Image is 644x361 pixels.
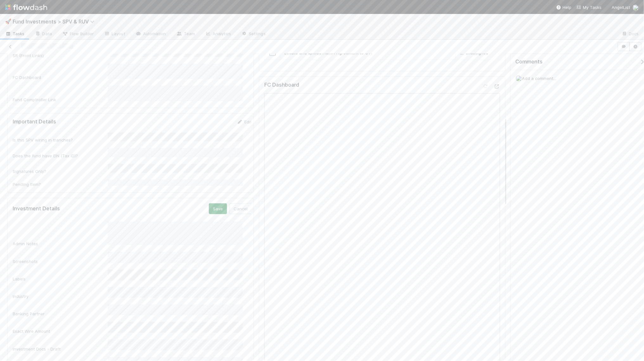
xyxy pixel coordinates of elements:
[13,119,56,125] h5: Important Details
[13,276,108,282] div: Labels
[576,4,602,10] a: My Tasks
[13,328,108,334] div: Exact Wire Amount
[236,29,271,39] a: Settings
[13,52,108,59] div: SR (Front Links)
[13,346,108,352] div: Investment Docs - Draft
[229,203,252,214] button: Cancel
[13,240,108,247] div: Admin Notes
[99,29,130,39] a: Layout
[13,18,98,25] span: Fund Investments > SPV & RUV
[5,30,25,37] span: Tasks
[62,30,94,37] span: Flow Builder
[13,311,108,317] div: Banking Partner
[209,203,227,214] button: Save
[515,59,543,65] span: Comments
[458,50,488,55] span: Unassigned
[30,29,57,39] a: Data
[516,75,522,82] img: avatar_2de93f86-b6c7-4495-bfe2-fb093354a53c.png
[5,19,11,24] span: 🚀
[130,29,171,39] a: Automation
[13,258,108,265] div: Screenshots
[612,5,630,10] span: AngelList
[5,2,47,13] img: logo-inverted-e16ddd16eac7371096b0.svg
[13,293,108,299] div: Industry
[13,181,108,187] div: Pending Item?
[633,4,639,11] img: avatar_2de93f86-b6c7-4495-bfe2-fb093354a53c.png
[522,76,556,81] span: Add a comment...
[13,137,108,143] div: Is this SPV wiring in tranches?
[57,29,99,39] a: Flow Builder
[200,29,236,39] a: Analytics
[13,74,108,81] div: FC Dashboard
[171,29,200,39] a: Team
[237,119,252,124] a: Edit
[13,206,60,212] h5: Investment Details
[13,168,108,174] div: Signatures Only?
[616,29,644,39] a: Docs
[13,96,108,103] div: Fund Comptroller Link
[264,82,299,88] h5: FC Dashboard
[13,153,108,159] div: Does the fund have EIN (Tax ID)?
[556,4,571,10] div: Help
[576,5,602,10] span: My Tasks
